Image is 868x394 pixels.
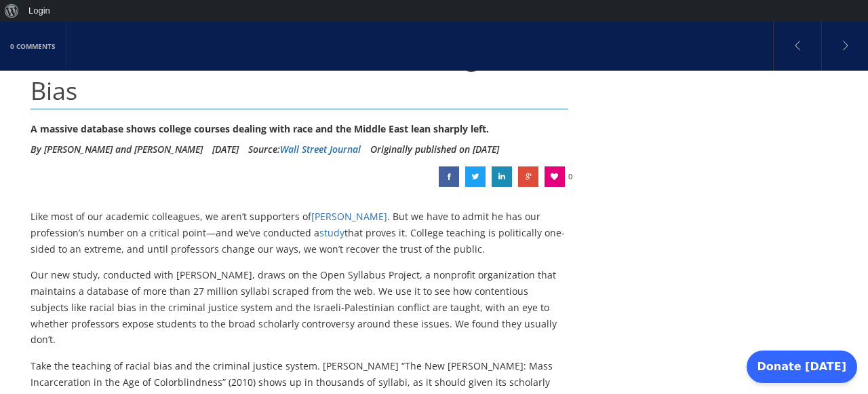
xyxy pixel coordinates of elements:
[311,210,387,223] a: [PERSON_NAME]
[568,166,572,187] span: 0
[31,40,568,107] span: Evidence Backs [PERSON_NAME] on Higher Ed’s Bias
[319,226,344,239] a: study
[31,267,568,348] p: Our new study, conducted with [PERSON_NAME], draws on the Open Syllabus Project, a nonprofit orga...
[31,209,568,257] p: Like most of our academic colleagues, we aren’t supporters of . But we have to admit he has our p...
[31,139,203,160] li: By [PERSON_NAME] and [PERSON_NAME]
[280,143,361,156] a: Wall Street Journal
[212,139,239,160] li: [DATE]
[492,166,512,187] a: Evidence Backs Trump on Higher Ed’s Bias
[370,139,499,160] li: Originally published on [DATE]
[439,166,459,187] a: Evidence Backs Trump on Higher Ed’s Bias
[465,166,486,187] a: Evidence Backs Trump on Higher Ed’s Bias
[518,166,538,187] a: Evidence Backs Trump on Higher Ed’s Bias
[248,139,361,160] div: Source:
[31,119,568,139] div: A massive database shows college courses dealing with race and the Middle East lean sharply left.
